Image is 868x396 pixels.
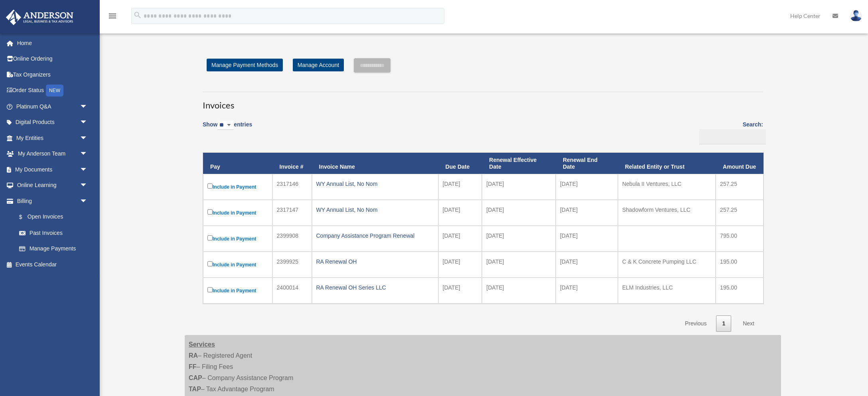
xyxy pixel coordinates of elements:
[618,174,716,200] td: Nebula II Ventures, LLC
[272,174,312,200] td: 2317146
[482,174,556,200] td: [DATE]
[716,174,763,200] td: 257.25
[716,200,763,226] td: 257.25
[272,278,312,303] td: 2400014
[80,193,96,209] span: arrow_drop_down
[556,174,618,200] td: [DATE]
[556,153,618,174] th: Renewal End Date: activate to sort column ascending
[80,99,96,115] span: arrow_drop_down
[482,278,556,303] td: [DATE]
[207,183,213,189] input: Include in Payment
[207,234,268,244] label: Include in Payment
[6,83,100,99] a: Order StatusNEW
[207,208,268,218] label: Include in Payment
[482,252,556,278] td: [DATE]
[556,200,618,226] td: [DATE]
[46,85,63,97] div: NEW
[482,153,556,174] th: Renewal Effective Date: activate to sort column ascending
[203,92,763,112] h3: Invoices
[133,11,142,20] i: search
[556,278,618,303] td: [DATE]
[11,209,92,225] a: $Open Invoices
[207,209,213,215] input: Include in Payment
[316,282,434,293] div: RA Renewal OH Series LLC
[207,182,268,192] label: Include in Payment
[556,226,618,252] td: [DATE]
[850,10,862,22] img: User Pic
[316,256,434,267] div: RA Renewal OH
[207,59,283,71] a: Manage Payment Methods
[80,130,96,146] span: arrow_drop_down
[6,114,100,130] a: Digital Productsarrow_drop_down
[6,162,100,177] a: My Documentsarrow_drop_down
[482,200,556,226] td: [DATE]
[438,252,482,278] td: [DATE]
[293,59,344,71] a: Manage Account
[272,200,312,226] td: 2317147
[312,153,438,174] th: Invoice Name: activate to sort column ascending
[618,252,716,278] td: C & K Concrete Pumping LLC
[4,10,76,25] img: Anderson Advisors Platinum Portal
[11,241,96,257] a: Manage Payments
[207,287,213,292] input: Include in Payment
[207,286,268,296] label: Include in Payment
[737,315,760,332] a: Next
[679,315,712,332] a: Previous
[80,177,96,194] span: arrow_drop_down
[618,200,716,226] td: Shadowform Ventures, LLC
[108,14,117,21] a: menu
[618,153,716,174] th: Related Entity or Trust: activate to sort column ascending
[438,200,482,226] td: [DATE]
[203,120,252,138] label: Show entries
[438,174,482,200] td: [DATE]
[696,120,763,144] label: Search:
[80,162,96,178] span: arrow_drop_down
[189,386,201,392] strong: TAP
[556,252,618,278] td: [DATE]
[6,146,100,162] a: My Anderson Teamarrow_drop_down
[189,374,202,381] strong: CAP
[80,114,96,131] span: arrow_drop_down
[108,11,117,21] i: menu
[6,99,100,114] a: Platinum Q&Aarrow_drop_down
[618,278,716,303] td: ELM Industries, LLC
[207,261,213,266] input: Include in Payment
[6,130,100,146] a: My Entitiesarrow_drop_down
[316,178,434,189] div: WY Annual List, No Nom
[272,226,312,252] td: 2399908
[316,204,434,215] div: WY Annual List, No Nom
[716,315,731,332] a: 1
[716,252,763,278] td: 195.00
[438,226,482,252] td: [DATE]
[6,193,96,209] a: Billingarrow_drop_down
[189,352,198,359] strong: RA
[716,153,763,174] th: Amount Due: activate to sort column ascending
[272,153,312,174] th: Invoice #: activate to sort column ascending
[438,278,482,303] td: [DATE]
[217,121,234,130] select: Showentries
[316,230,434,241] div: Company Assistance Program Renewal
[203,153,272,174] th: Pay: activate to sort column descending
[207,260,268,270] label: Include in Payment
[189,363,197,370] strong: FF
[699,129,766,144] input: Search:
[6,67,100,83] a: Tax Organizers
[716,226,763,252] td: 795.00
[6,177,100,193] a: Online Learningarrow_drop_down
[207,235,213,240] input: Include in Payment
[272,252,312,278] td: 2399925
[189,341,215,348] strong: Services
[11,225,96,241] a: Past Invoices
[80,146,96,162] span: arrow_drop_down
[482,226,556,252] td: [DATE]
[716,278,763,303] td: 195.00
[438,153,482,174] th: Due Date: activate to sort column ascending
[6,35,100,51] a: Home
[24,212,28,222] span: $
[6,51,100,67] a: Online Ordering
[6,256,100,272] a: Events Calendar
